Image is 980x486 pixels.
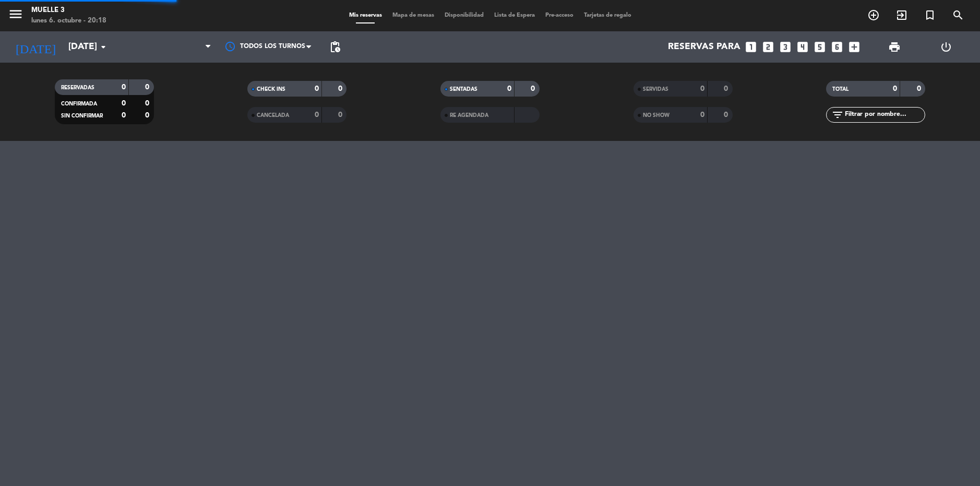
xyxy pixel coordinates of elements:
span: Mapa de mesas [387,13,439,18]
strong: 0 [338,85,344,92]
strong: 0 [315,111,319,118]
strong: 0 [145,84,151,91]
span: CONFIRMADA [61,101,97,106]
i: looks_one [744,40,758,54]
span: Mis reservas [344,13,387,18]
strong: 0 [122,100,126,107]
strong: 0 [507,85,511,92]
i: looks_6 [830,40,844,54]
strong: 0 [917,85,923,92]
i: looks_two [761,40,775,54]
div: lunes 6. octubre - 20:18 [31,16,106,26]
span: Tarjetas de regalo [579,13,637,18]
span: Pre-acceso [540,13,579,18]
strong: 0 [145,112,151,119]
strong: 0 [122,112,126,119]
i: arrow_drop_down [97,41,110,53]
span: RE AGENDADA [450,113,488,118]
span: pending_actions [329,41,341,53]
i: power_settings_new [940,41,952,53]
span: print [888,41,901,53]
span: CANCELADA [257,113,289,118]
strong: 0 [338,111,344,118]
span: Disponibilidad [439,13,489,18]
i: turned_in_not [924,9,936,21]
i: add_box [847,40,861,54]
span: Lista de Espera [489,13,540,18]
i: add_circle_outline [867,9,880,21]
strong: 0 [122,84,126,91]
span: Reservas para [668,42,740,52]
span: TOTAL [832,87,848,92]
i: looks_3 [779,40,792,54]
strong: 0 [531,85,537,92]
i: menu [8,6,23,22]
i: [DATE] [8,35,63,58]
strong: 0 [893,85,897,92]
span: SIN CONFIRMAR [61,113,103,118]
i: filter_list [831,109,844,121]
div: LOG OUT [921,31,973,63]
button: menu [8,6,23,26]
span: NO SHOW [643,113,670,118]
strong: 0 [724,85,730,92]
i: looks_5 [813,40,827,54]
strong: 0 [724,111,730,118]
strong: 0 [145,100,151,107]
strong: 0 [700,85,704,92]
input: Filtrar por nombre... [844,109,925,121]
span: SERVIDAS [643,87,668,92]
span: CHECK INS [257,87,285,92]
strong: 0 [315,85,319,92]
span: RESERVADAS [61,85,94,90]
i: search [952,9,964,21]
i: looks_4 [796,40,809,54]
i: exit_to_app [895,9,908,21]
div: Muelle 3 [31,5,106,16]
span: SENTADAS [450,87,477,92]
strong: 0 [700,111,704,118]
